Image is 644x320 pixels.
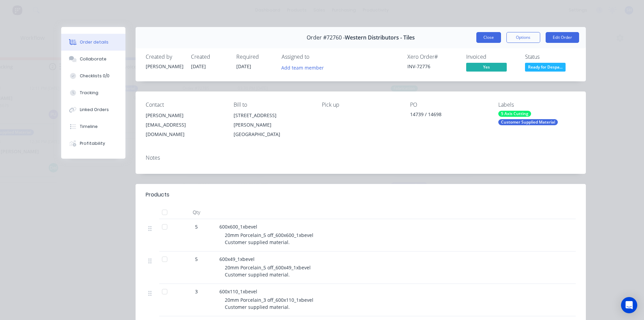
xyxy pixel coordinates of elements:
div: PO [410,102,487,108]
span: 600x49_1xbevel [219,256,255,262]
div: 14739 / 14698 [410,111,487,120]
div: Collaborate [80,56,106,62]
div: 5 Axis Cutting [498,111,531,117]
span: [DATE] [191,63,206,70]
button: Ready for Despa... [525,63,566,73]
div: INV-72776 [407,63,458,70]
div: Timeline [80,124,98,130]
span: 600x600_1xbevel [219,223,257,230]
span: 20mm Porcelain_5 off_600x49_1xbevel Customer supplied material. [225,264,311,278]
div: Contact [146,102,223,108]
div: Created [191,54,228,60]
div: Order details [80,39,109,45]
div: Notes [146,155,576,161]
div: Bill to [234,102,311,108]
span: 20mm Porcelain_3 off_600x110_1xbevel Customer supplied material. [225,297,313,310]
div: Xero Order # [407,54,458,60]
div: [STREET_ADDRESS][PERSON_NAME] [234,111,311,130]
div: Invoiced [466,54,517,60]
div: Tracking [80,90,98,96]
button: Collaborate [61,51,125,68]
button: Timeline [61,118,125,135]
button: Close [476,32,501,43]
div: Profitability [80,140,105,146]
div: Linked Orders [80,107,109,113]
div: Customer Supplied Material [498,119,558,125]
span: Ready for Despa... [525,63,566,71]
div: Labels [498,102,576,108]
span: 5 [195,256,198,263]
button: Checklists 0/0 [61,68,125,84]
div: [PERSON_NAME][EMAIL_ADDRESS][DOMAIN_NAME] [146,111,223,139]
button: Add team member [278,63,327,72]
div: Open Intercom Messenger [621,297,637,313]
div: Pick up [322,102,399,108]
button: Profitability [61,135,125,152]
button: Linked Orders [61,101,125,118]
div: Checklists 0/0 [80,73,110,79]
button: Add team member [282,63,328,72]
div: [STREET_ADDRESS][PERSON_NAME][GEOGRAPHIC_DATA] [234,111,311,139]
button: Options [506,32,540,43]
span: 3 [195,288,198,295]
div: Assigned to [282,54,349,60]
div: Required [236,54,273,60]
span: Western Distributors - Tiles [345,34,415,41]
span: Yes [466,63,507,71]
span: Order #72760 - [307,34,345,41]
span: 20mm Porcelain_5 off_600x600_1xbevel Customer supplied material. [225,232,313,245]
span: 5 [195,223,198,230]
div: [PERSON_NAME] [146,111,223,120]
button: Edit Order [546,32,579,43]
div: Qty [176,206,217,219]
span: [DATE] [236,63,251,70]
div: [PERSON_NAME] [146,63,183,70]
div: Status [525,54,576,60]
button: Tracking [61,84,125,101]
button: Order details [61,34,125,51]
span: 600x110_1xbevel [219,288,257,295]
div: [GEOGRAPHIC_DATA] [234,130,311,139]
div: Products [146,191,169,199]
div: Created by [146,54,183,60]
div: [EMAIL_ADDRESS][DOMAIN_NAME] [146,120,223,139]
